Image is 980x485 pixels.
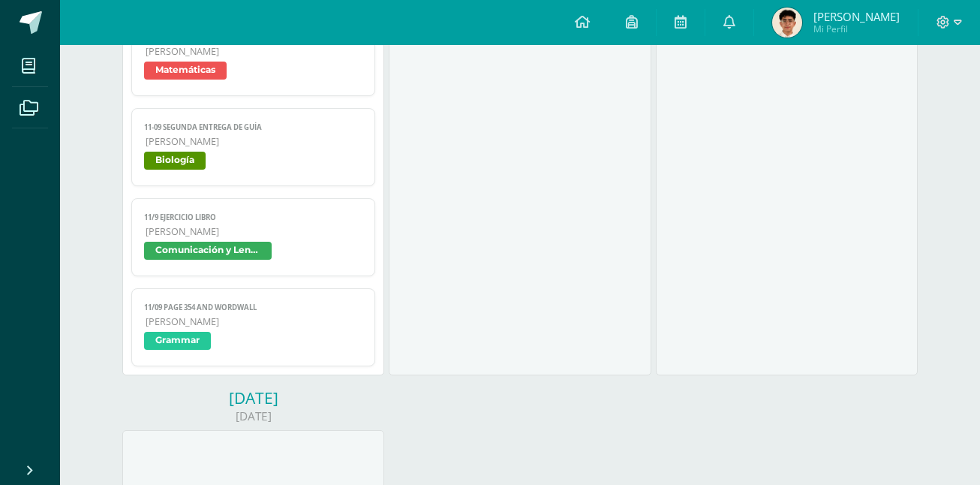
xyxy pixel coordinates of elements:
a: 11/9 Ejercicio libro[PERSON_NAME]Comunicación y Lenguaje [131,198,375,276]
span: Comunicación y Lenguaje [144,242,272,260]
span: Biología [144,152,206,170]
span: [PERSON_NAME] [146,315,362,328]
span: 11-09 SEGUNDA ENTREGA DE GUÍA [144,122,362,132]
span: 11/9 Ejercicio libro [144,212,362,222]
div: [DATE] [122,408,384,424]
div: [DATE] [122,387,384,408]
a: 11-09 SEGUNDA ENTREGA DE GUÍA[PERSON_NAME]Biología [131,108,375,186]
span: [PERSON_NAME] [146,45,362,58]
a: 11/09 Page 354 and Wordwall[PERSON_NAME]Grammar [131,288,375,366]
span: [PERSON_NAME] [813,9,900,24]
span: 11/09 Page 354 and Wordwall [144,303,362,312]
a: 11/09 Corto 1 Cálculo[PERSON_NAME]Matemáticas [131,18,375,96]
span: [PERSON_NAME] [146,135,362,148]
span: Matemáticas [144,62,227,80]
span: Mi Perfil [813,23,900,35]
span: [PERSON_NAME] [146,225,362,238]
img: fa1f7fca692f2d9304f42208ced13b82.png [772,8,802,38]
span: Grammar [144,332,211,350]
